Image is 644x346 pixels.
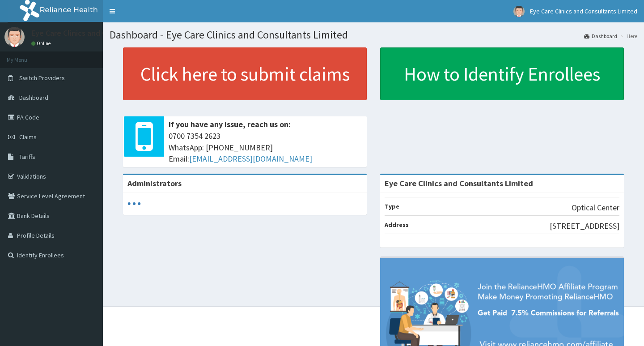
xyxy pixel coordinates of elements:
p: Eye Care Clinics and Consultants Limited [31,29,173,37]
img: User Image [513,6,525,17]
b: Administrators [127,178,182,188]
a: Dashboard [584,32,617,40]
a: [EMAIL_ADDRESS][DOMAIN_NAME] [189,154,312,164]
strong: Eye Care Clinics and Consultants Limited [385,178,533,188]
span: Claims [19,133,37,141]
li: Here [618,32,637,40]
a: Click here to submit claims [123,47,367,100]
span: Eye Care Clinics and Consultants Limited [530,7,637,15]
a: Online [31,40,53,47]
img: User Image [4,27,25,47]
b: Type [385,202,399,210]
p: [STREET_ADDRESS] [550,220,619,232]
h1: Dashboard - Eye Care Clinics and Consultants Limited [110,29,637,41]
p: Optical Center [572,202,619,214]
span: Tariffs [19,153,35,161]
span: Dashboard [19,94,48,102]
span: 0700 7354 2623 WhatsApp: [PHONE_NUMBER] Email: [169,130,362,165]
b: Address [385,221,409,229]
a: How to Identify Enrollees [380,47,624,100]
svg: audio-loading [127,197,141,210]
b: If you have any issue, reach us on: [169,119,291,129]
span: Switch Providers [19,74,65,82]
